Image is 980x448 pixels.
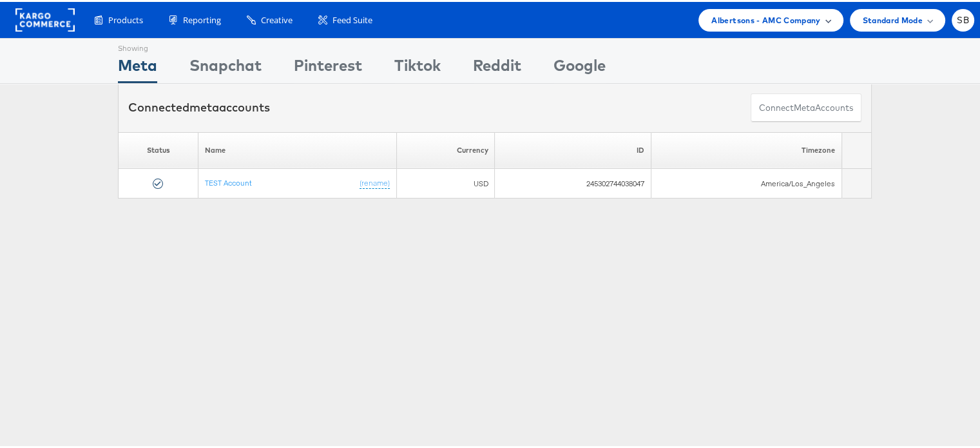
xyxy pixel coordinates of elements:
[396,130,495,167] th: Currency
[119,130,198,167] th: Status
[294,52,362,81] div: Pinterest
[108,12,143,24] span: Products
[396,167,495,197] td: USD
[651,167,842,197] td: America/Los_Angeles
[473,52,521,81] div: Reddit
[794,100,815,112] span: meta
[189,52,262,81] div: Snapchat
[711,12,820,25] span: Albertsons - AMC Company
[118,37,157,52] div: Showing
[261,12,293,24] span: Creative
[651,130,842,167] th: Timezone
[957,14,969,23] span: SB
[198,130,397,167] th: Name
[360,176,390,187] a: (rename)
[751,92,861,121] button: ConnectmetaAccounts
[863,12,923,25] span: Standard Mode
[205,176,252,186] a: TEST Account
[183,12,221,24] span: Reporting
[128,97,270,114] div: Connected accounts
[495,130,651,167] th: ID
[332,12,372,24] span: Feed Suite
[553,52,606,81] div: Google
[495,167,651,197] td: 245302744038047
[118,52,157,81] div: Meta
[394,52,441,81] div: Tiktok
[189,98,219,113] span: meta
